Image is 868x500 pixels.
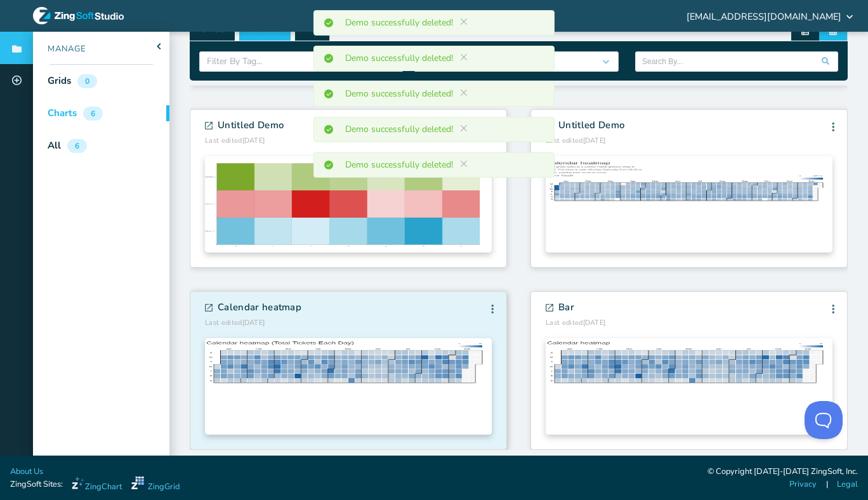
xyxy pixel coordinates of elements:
div: All [48,138,61,153]
p: Demo successfully deleted! [345,89,463,98]
span: ZingSoft Sites: [10,478,63,490]
span: Filter By Tag... [207,55,262,67]
a: Legal [837,478,858,490]
input: Search By... [642,52,831,71]
p: Demo successfully deleted! [345,125,463,134]
img: Demo Preview [205,156,492,253]
img: Demo Preview [546,338,832,435]
a: ZingGrid [131,477,180,493]
span: Last edited [546,136,583,145]
p: Demo successfully deleted! [345,161,463,169]
a: Privacy [789,478,817,490]
a: About Us [10,466,43,478]
div: Charts [48,106,77,121]
h4: [DATE] [546,136,624,147]
h4: [DATE] [546,318,605,329]
div: © Copyright [DATE]-[DATE] ZingSoft, Inc. [707,466,858,478]
span: | [826,478,828,490]
span: Bar [558,300,574,315]
div: 0 [77,74,97,88]
div: Manage [33,43,86,56]
p: Demo successfully deleted! [345,18,463,27]
div: 6 [83,107,103,121]
span: Untitled Demo [218,118,284,133]
span: Untitled Demo [558,118,624,133]
span: Last edited [205,136,242,145]
h4: [DATE] [205,318,301,329]
div: 6 [67,139,87,153]
div: Grids [48,74,71,88]
div: [EMAIL_ADDRESS][DOMAIN_NAME] [684,11,853,20]
span: Last edited [546,318,583,327]
h4: [DATE] [205,136,284,147]
span: Calendar heatmap [218,300,301,315]
img: Demo Preview [546,156,832,253]
p: Demo successfully deleted! [345,54,463,63]
a: ZingChart [72,477,122,493]
img: Demo Preview [205,338,492,435]
iframe: Help Scout Beacon - Open [805,401,843,439]
span: Last edited [205,318,242,327]
span: [EMAIL_ADDRESS][DOMAIN_NAME] [687,12,841,21]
